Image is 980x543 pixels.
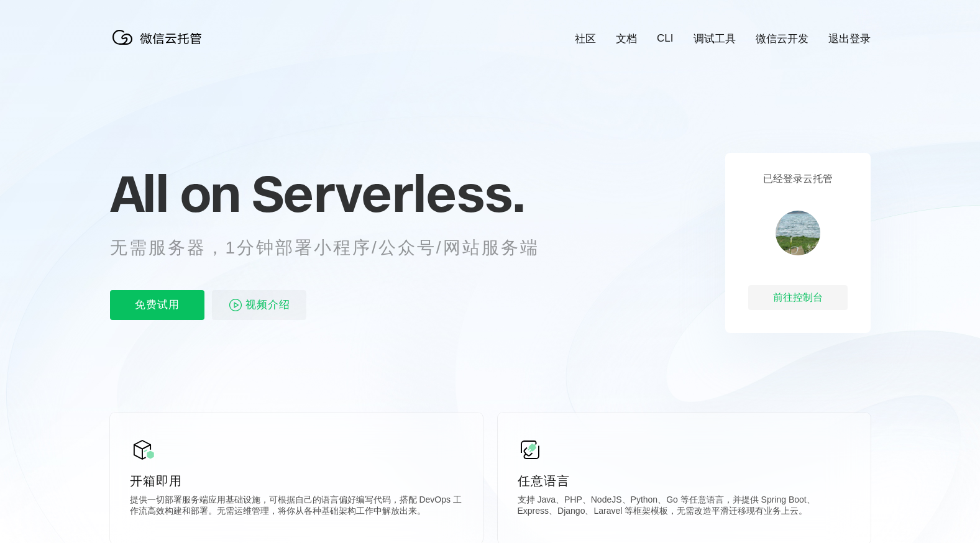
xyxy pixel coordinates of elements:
[828,32,871,46] a: 退出登录
[518,495,851,519] p: 支持 Java、PHP、NodeJS、Python、Go 等任意语言，并提供 Spring Boot、Express、Django、Laravel 等框架模板，无需改造平滑迁移现有业务上云。
[763,173,833,186] p: 已经登录云托管
[748,285,848,310] div: 前往控制台
[110,162,240,224] span: All on
[657,32,673,45] a: CLI
[110,235,562,260] p: 无需服务器，1分钟部署小程序/公众号/网站服务端
[110,290,204,320] p: 免费试用
[228,298,243,313] img: video_play.svg
[110,25,209,50] img: 微信云托管
[756,32,808,46] a: 微信云开发
[110,41,209,52] a: 微信云托管
[518,472,851,490] p: 任意语言
[252,162,524,224] span: Serverless.
[575,32,596,46] a: 社区
[130,495,463,519] p: 提供一切部署服务端应用基础设施，可根据自己的语言偏好编写代码，搭配 DevOps 工作流高效构建和部署。无需运维管理，将你从各种基础架构工作中解放出来。
[694,32,736,46] a: 调试工具
[245,290,290,320] span: 视频介绍
[130,472,463,490] p: 开箱即用
[616,32,637,46] a: 文档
